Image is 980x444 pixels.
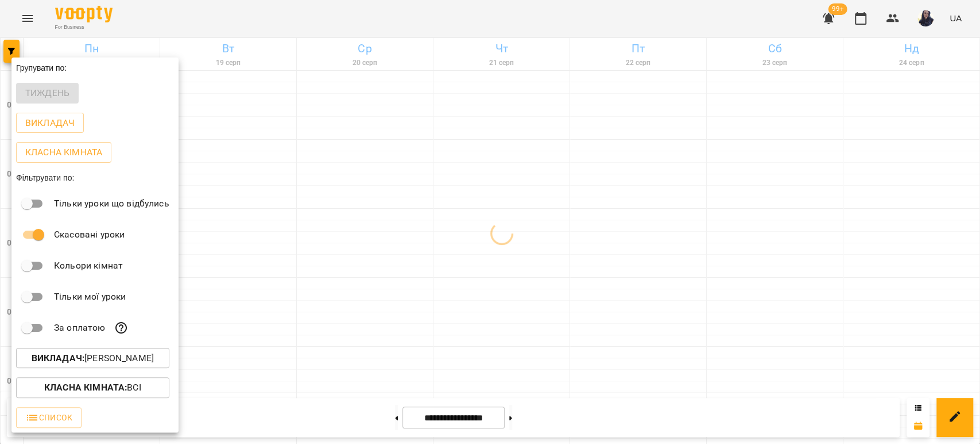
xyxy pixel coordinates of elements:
[16,377,169,398] button: Класна кімната:Всі
[54,228,125,242] p: Скасовані уроки
[54,321,105,335] p: За оплатою
[32,353,84,363] b: Викладач :
[44,381,141,395] p: Всі
[25,116,75,130] p: Викладач
[44,382,127,393] b: Класна кімната :
[54,197,169,210] p: Тільки уроки що відбулись
[16,407,82,428] button: Список
[32,351,154,365] p: [PERSON_NAME]
[16,113,84,133] button: Викладач
[16,348,169,369] button: Викладач:[PERSON_NAME]
[25,411,72,424] span: Список
[54,290,126,304] p: Тільки мої уроки
[11,58,179,78] div: Групувати по:
[54,259,123,273] p: Кольори кімнат
[11,167,179,188] div: Фільтрувати по:
[25,146,102,159] p: Класна кімната
[16,142,111,163] button: Класна кімната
